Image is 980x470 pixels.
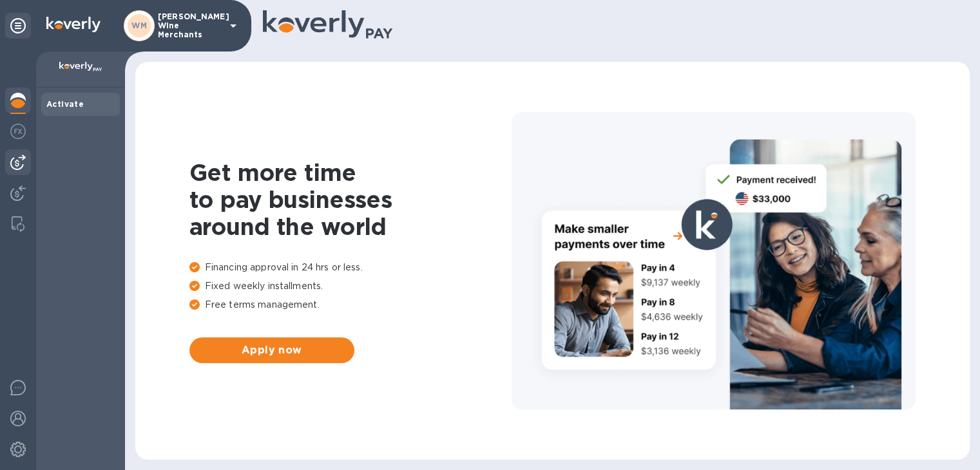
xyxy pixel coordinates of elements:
p: Free terms management. [189,298,512,312]
p: Fixed weekly installments. [189,279,512,293]
img: Foreign exchange [10,124,26,139]
b: Activate [46,99,84,109]
img: Logo [46,17,101,32]
p: [PERSON_NAME] Wine Merchants [158,12,222,39]
button: Apply now [189,337,354,363]
div: Unpin categories [5,13,31,39]
p: Financing approval in 24 hrs or less. [189,261,512,274]
span: Apply now [200,343,344,358]
h1: Get more time to pay businesses around the world [189,159,512,240]
b: WM [131,21,147,30]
